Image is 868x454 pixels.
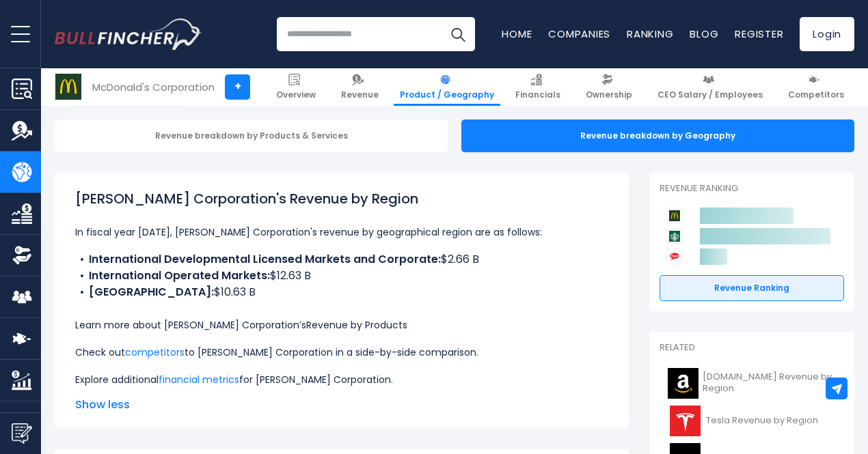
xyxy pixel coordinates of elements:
b: [GEOGRAPHIC_DATA]: [89,284,214,300]
a: Revenue by Products [306,318,407,332]
a: Blog [690,27,718,41]
b: International Operated Markets: [89,268,270,283]
div: Revenue breakdown by Geography [461,119,854,152]
a: financial metrics [159,373,239,386]
span: [DOMAIN_NAME] Revenue by Region [703,371,836,395]
a: Ranking [627,27,673,41]
a: Revenue Ranking [660,275,844,301]
a: Go to homepage [55,18,202,50]
a: Login [800,17,854,51]
img: McDonald's Corporation competitors logo [666,208,683,224]
img: Yum! Brands competitors logo [666,249,683,265]
span: Show less [75,397,608,413]
button: Search [441,17,475,51]
b: International Developmental Licensed Markets and Corporate: [89,251,441,267]
span: Revenue [341,89,379,100]
a: Competitors [782,68,850,106]
a: Product / Geography [394,68,500,106]
img: MCD logo [55,74,81,100]
a: Ownership [580,68,638,106]
a: Overview [270,68,322,106]
a: [DOMAIN_NAME] Revenue by Region [660,365,844,402]
h1: [PERSON_NAME] Corporation's Revenue by Region [75,188,608,209]
span: Financials [515,89,560,100]
span: CEO Salary / Employees [657,89,763,100]
a: Register [735,27,783,41]
a: Revenue [335,68,385,106]
span: Product / Geography [400,89,494,100]
a: Home [502,27,532,41]
img: Ownership [12,245,32,266]
p: In fiscal year [DATE], [PERSON_NAME] Corporation's revenue by geographical region are as follows: [75,224,608,240]
a: competitors [125,345,185,359]
a: Companies [548,27,610,41]
a: + [225,74,250,100]
li: $10.63 B [75,284,608,300]
p: Revenue Ranking [660,183,844,195]
img: Starbucks Corporation competitors logo [666,228,683,244]
li: $12.63 B [75,268,608,284]
img: Bullfincher logo [55,18,202,50]
p: Explore additional for [PERSON_NAME] Corporation. [75,371,608,388]
span: Overview [276,89,316,100]
img: TSLA logo [668,406,702,436]
div: Revenue breakdown by Products & Services [55,119,448,152]
p: Learn more about [PERSON_NAME] Corporation’s [75,317,608,333]
p: Check out to [PERSON_NAME] Corporation in a side-by-side comparison. [75,344,608,360]
span: Competitors [788,89,844,100]
li: $2.66 B [75,251,608,268]
a: Tesla Revenue by Region [660,402,844,440]
span: Tesla Revenue by Region [706,415,818,427]
a: CEO Salary / Employees [651,68,769,106]
p: Related [660,342,844,354]
span: Ownership [586,89,632,100]
img: AMZN logo [668,368,699,399]
a: Financials [509,68,567,106]
div: McDonald's Corporation [92,79,215,95]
